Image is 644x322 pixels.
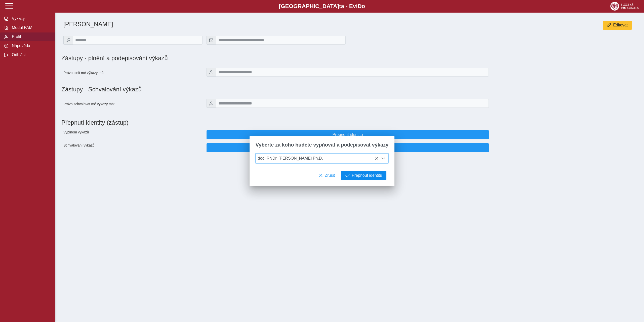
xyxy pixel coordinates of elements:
[61,55,441,62] h1: Zástupy - plnění a podepisování výkazů
[61,86,638,93] h1: Zástupy - Schvalování výkazů
[362,3,365,9] span: o
[314,171,339,180] button: Zrušit
[211,132,485,137] span: Přepnout identitu
[207,143,489,152] button: Přepnout identitu
[10,34,51,39] span: Profil
[613,23,628,27] span: Editovat
[10,44,51,48] span: Nápověda
[325,173,335,178] span: Zrušit
[61,141,205,154] div: Schvalování výkazů
[603,21,632,30] button: Editovat
[63,21,441,28] h1: [PERSON_NAME]
[610,2,639,11] img: logo_web_su.png
[357,3,361,9] span: D
[207,130,489,139] button: Přepnout identitu
[10,53,51,57] span: Odhlásit
[352,173,382,178] span: Přepnout identitu
[256,154,379,163] span: doc. RNDr. [PERSON_NAME] Ph.D.
[61,128,205,141] div: Vyplnění výkazů
[256,142,388,148] span: Vyberte za koho budete vypňovat a podepisovat výkazy
[211,146,485,150] span: Přepnout identitu
[339,3,341,9] span: t
[15,3,629,10] b: [GEOGRAPHIC_DATA] a - Evi
[10,25,51,30] span: Modul PAM
[61,97,205,111] div: Právo schvalovat mé výkazy má:
[61,66,205,80] div: Právo plnit mé výkazy má:
[341,171,386,180] button: Přepnout identitu
[61,117,634,128] h1: Přepnutí identity (zástup)
[10,16,51,21] span: Výkazy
